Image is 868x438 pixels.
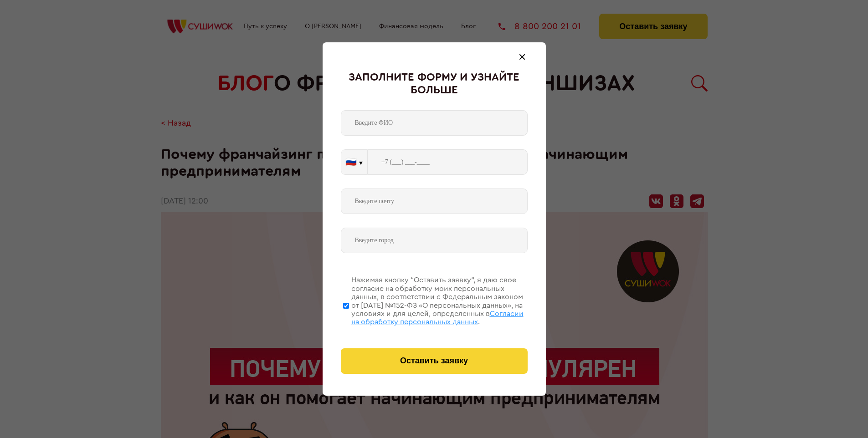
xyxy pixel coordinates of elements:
input: Введите ФИО [341,110,528,136]
div: Нажимая кнопку “Оставить заявку”, я даю свое согласие на обработку моих персональных данных, в со... [351,276,528,326]
input: Введите город [341,228,528,253]
input: +7 (___) ___-____ [368,149,528,175]
button: 🇷🇺 [341,150,367,174]
input: Введите почту [341,188,528,214]
button: Оставить заявку [341,348,528,374]
div: Заполните форму и узнайте больше [341,71,528,97]
span: Согласии на обработку персональных данных [351,310,524,326]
